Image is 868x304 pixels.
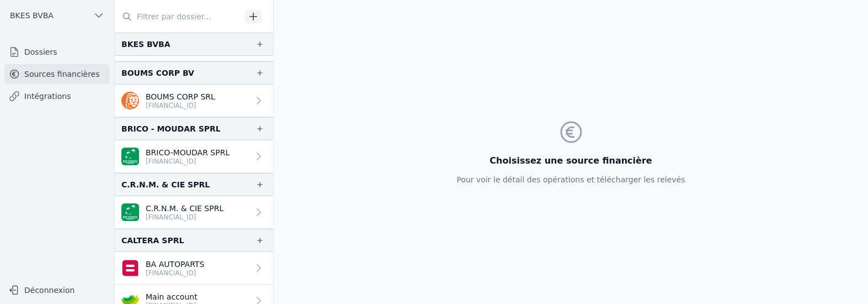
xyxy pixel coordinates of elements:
p: [FINANCIAL_ID] [146,213,223,222]
a: BRICO-MOUDAR SPRL [FINANCIAL_ID] [115,140,273,173]
p: [FINANCIAL_ID] [146,269,204,277]
div: CALTERA SPRL [121,234,184,247]
p: BRICO-MOUDAR SPRL [146,147,230,158]
img: ing.png [121,92,139,109]
input: Filtrer par dossier... [115,7,241,27]
button: BKES BVBA [4,7,110,24]
p: Pour voir le détail des opérations et télécharger les relevés [456,174,685,185]
p: Main account [146,291,198,302]
a: BOUMS CORP SRL [FINANCIAL_ID] [115,85,273,117]
p: C.R.N.M. & CIE SPRL [146,203,223,214]
a: Dossiers [4,42,110,62]
div: C.R.N.M. & CIE SPRL [121,178,210,191]
a: BA AUTOPARTS [FINANCIAL_ID] [115,252,273,285]
button: Déconnexion [4,281,110,299]
a: C.R.N.M. & CIE SPRL [FINANCIAL_ID] [115,196,273,229]
div: BOUMS CORP BV [121,66,194,80]
p: BOUMS CORP SRL [146,91,215,102]
p: [FINANCIAL_ID] [146,157,230,166]
h3: Choisissez une source financière [456,154,685,167]
img: belfius.png [121,259,139,277]
div: BRICO - MOUDAR SPRL [121,122,221,135]
p: BA AUTOPARTS [146,259,204,270]
div: BKES BVBA [121,38,170,51]
a: Intégrations [4,86,110,106]
p: [FINANCIAL_ID] [146,101,215,110]
img: BNP_BE_BUSINESS_GEBABEBB.png [121,203,139,221]
span: BKES BVBA [10,10,54,21]
a: Sources financières [4,64,110,84]
img: BNP_BE_BUSINESS_GEBABEBB.png [121,148,139,165]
